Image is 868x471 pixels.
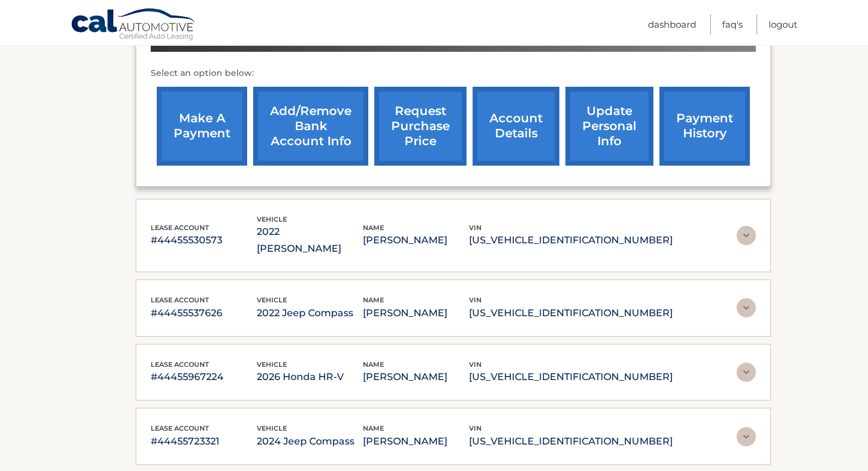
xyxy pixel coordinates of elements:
[565,87,653,166] a: update personal info
[659,87,750,166] a: payment history
[257,360,287,369] span: vehicle
[253,87,368,166] a: Add/Remove bank account info
[363,305,469,322] p: [PERSON_NAME]
[157,87,247,166] a: make a payment
[737,427,756,446] img: accordion-rest.svg
[151,433,257,450] p: #44455723321
[769,14,797,34] a: Logout
[257,223,363,257] p: 2022 [PERSON_NAME]
[257,433,363,450] p: 2024 Jeep Compass
[737,298,756,317] img: accordion-rest.svg
[363,223,384,232] span: name
[257,424,287,432] span: vehicle
[363,296,384,304] span: name
[469,223,482,232] span: vin
[469,360,482,369] span: vin
[363,424,384,432] span: name
[469,296,482,304] span: vin
[469,433,673,450] p: [US_VEHICLE_IDENTIFICATION_NUMBER]
[363,232,469,249] p: [PERSON_NAME]
[151,424,209,432] span: lease account
[363,360,384,369] span: name
[469,232,673,249] p: [US_VEHICLE_IDENTIFICATION_NUMBER]
[151,223,209,232] span: lease account
[374,87,467,166] a: request purchase price
[469,369,673,385] p: [US_VEHICLE_IDENTIFICATION_NUMBER]
[363,433,469,450] p: [PERSON_NAME]
[151,360,209,369] span: lease account
[363,369,469,385] p: [PERSON_NAME]
[257,305,363,322] p: 2022 Jeep Compass
[469,305,673,322] p: [US_VEHICLE_IDENTIFICATION_NUMBER]
[257,296,287,304] span: vehicle
[151,305,257,322] p: #44455537626
[71,8,197,43] a: Cal Automotive
[151,66,756,81] p: Select an option below:
[737,363,756,382] img: accordion-rest.svg
[473,87,559,166] a: account details
[257,215,287,223] span: vehicle
[722,14,743,34] a: FAQ's
[737,226,756,245] img: accordion-rest.svg
[469,424,482,432] span: vin
[151,369,257,385] p: #44455967224
[151,232,257,249] p: #44455530573
[151,296,209,304] span: lease account
[648,14,696,34] a: Dashboard
[257,369,363,385] p: 2026 Honda HR-V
